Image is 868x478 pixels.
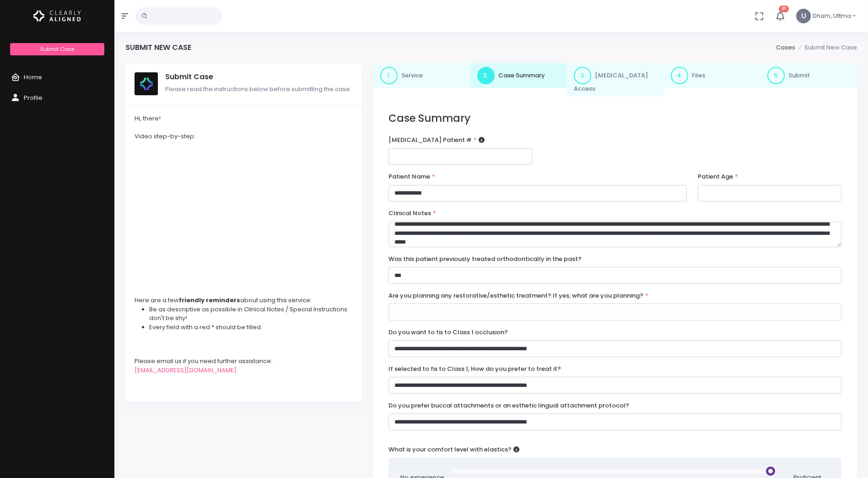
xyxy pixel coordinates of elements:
[149,323,353,332] li: Every field with a red * should be filled.
[135,366,237,375] a: [EMAIL_ADDRESS][DOMAIN_NAME]
[388,328,508,337] label: Do you want to fix to Class 1 occlusion?
[165,85,351,93] span: Please read the instructions below before submitting the case.
[135,296,353,305] div: Here are a few about using this service:
[135,114,353,123] div: Hi, there!
[40,45,74,53] span: Submit Case
[760,63,857,88] a: 5.Submit
[388,364,561,374] label: If selected to fix to Class 1, How do you prefer to treat it?
[388,445,519,454] label: What is your comfort level with elastics?
[24,93,43,102] span: Profile
[373,63,470,88] a: 1.Service
[33,6,81,26] img: Logo Horizontal
[135,357,353,366] div: Please email us if you need further assistance:
[135,132,353,141] div: Video step-by-step:
[388,401,629,410] label: Do you prefer buccal attachments or an esthetic lingual attachment protocol?
[477,67,495,84] span: 2.
[698,172,738,181] label: Patient Age
[380,67,398,84] span: 1.
[566,63,663,97] a: 3.[MEDICAL_DATA] Access
[125,43,191,52] h4: Submit New Case
[165,72,353,81] h5: Submit Case
[10,43,104,55] a: Submit Case
[574,67,591,84] span: 3.
[779,5,789,12] span: 91
[388,255,582,264] label: Was this patient previously treated orthodontically in the past?
[388,291,648,300] label: Are you planning any restorative/esthetic treatment? If yes, what are you planning?
[388,172,435,181] label: Patient Name
[813,11,851,21] span: Dham, Uttma
[388,209,436,218] label: Clinical Notes
[671,67,688,84] span: 4.
[388,112,841,125] h3: Case Summary
[149,305,353,323] li: Be as descriptive as possible in Clinical Notes / Special Instructions: don't be shy!
[24,73,42,81] span: Home
[388,136,485,145] label: [MEDICAL_DATA] Patient #
[776,43,795,52] a: Cases
[663,63,760,88] a: 4.Files
[767,67,785,84] span: 5.
[796,9,811,23] span: U
[470,63,567,88] a: 2.Case Summary
[179,296,240,304] strong: friendly reminders
[795,43,857,52] li: Submit New Case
